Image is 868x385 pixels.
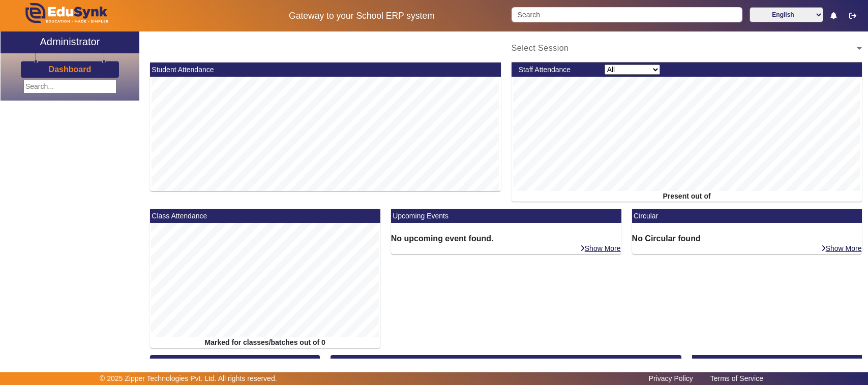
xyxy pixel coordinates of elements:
a: Privacy Policy [644,372,698,385]
p: © 2025 Zipper Technologies Pvt. Ltd. All rights reserved. [100,373,277,384]
mat-card-header: [DATE] Birthday [DEMOGRAPHIC_DATA] (Fri) [692,355,862,369]
input: Search... [23,80,116,93]
mat-card-header: Class Attendance [150,209,380,223]
a: Administrator [1,31,139,53]
h3: Dashboard [49,65,92,74]
mat-card-header: AbsentToday [150,355,320,369]
div: Present out of [512,191,862,202]
div: Staff Attendance [513,65,599,75]
a: Show More [580,244,621,253]
a: Dashboard [48,64,92,75]
span: Select Session [512,44,569,52]
mat-card-header: Student Attendance [150,62,501,77]
h2: Administrator [40,36,100,48]
mat-card-header: Circular [632,209,862,223]
input: Search [512,7,742,22]
mat-card-header: Upcoming Events [391,209,621,223]
a: Terms of Service [705,372,768,385]
h6: No Circular found [632,234,862,243]
h6: No upcoming event found. [391,234,621,243]
h5: Gateway to your School ERP system [223,11,501,21]
div: Marked for classes/batches out of 0 [150,337,380,348]
mat-card-header: Fee Report [331,355,681,369]
a: Show More [821,244,862,253]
